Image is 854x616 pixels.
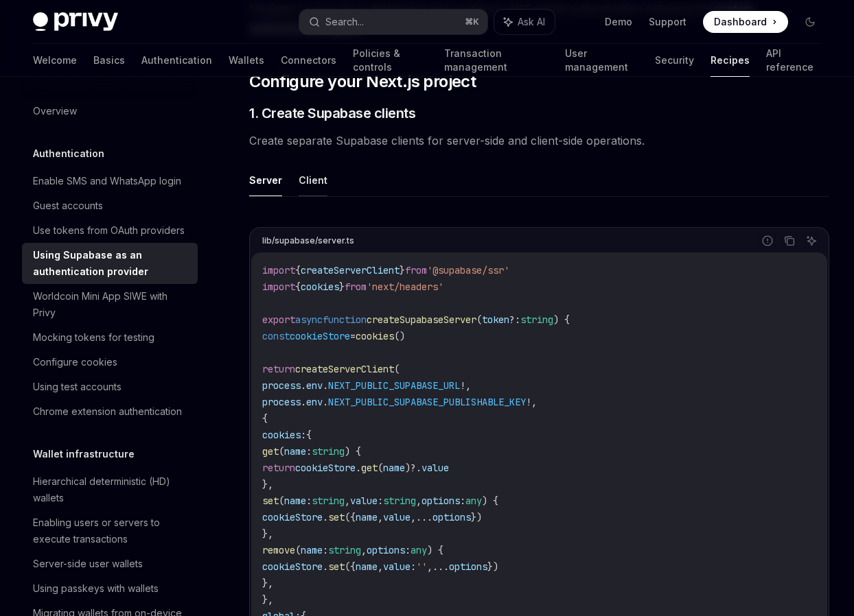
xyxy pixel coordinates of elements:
[553,313,570,326] span: ) {
[22,325,198,350] a: Mocking tokens for testing
[279,495,284,507] span: (
[383,495,416,507] span: string
[301,544,323,556] span: name
[394,330,405,342] span: ()
[249,104,415,123] span: 1. Create Supabase clients
[295,363,394,375] span: createServerClient
[367,313,476,326] span: createSupabaseServer
[22,284,198,325] a: Worldcoin Mini App SIWE with Privy
[328,379,460,392] span: NEXT_PUBLIC_SUPABASE_URL
[33,173,181,189] div: Enable SMS and WhatsApp login
[345,445,361,458] span: ) {
[262,511,323,523] span: cookieStore
[249,131,829,150] span: Create separate Supabase clients for server-side and client-side operations.
[383,560,416,573] span: value:
[356,560,378,573] span: name
[465,379,471,392] span: ,
[476,313,482,326] span: (
[262,445,279,458] span: get
[494,10,555,34] button: Ask AI
[33,12,118,32] img: dark logo
[312,445,345,458] span: string
[449,560,487,573] span: options
[262,396,301,408] span: process
[22,510,198,552] a: Enabling users or servers to execute transactions
[487,560,498,573] span: })
[427,544,443,556] span: ) {
[33,580,159,597] div: Using passkeys with wallets
[312,495,345,507] span: string
[279,445,284,458] span: (
[460,495,465,507] span: :
[378,495,383,507] span: :
[33,44,77,77] a: Welcome
[350,495,378,507] span: value
[411,544,427,556] span: any
[301,281,339,293] span: cookies
[33,514,189,547] div: Enabling users or servers to execute transactions
[378,511,383,523] span: ,
[383,511,411,523] span: value
[422,495,460,507] span: options
[262,462,295,474] span: return
[471,511,482,523] span: })
[323,511,328,523] span: .
[301,379,306,392] span: .
[518,15,545,29] span: Ask AI
[394,363,400,375] span: (
[295,462,356,474] span: cookieStore
[482,313,509,326] span: token
[367,544,405,556] span: options
[290,330,350,342] span: cookieStore
[33,446,135,462] h5: Wallet infrastructure
[262,478,273,490] span: },
[803,232,820,250] button: Ask AI
[339,281,345,293] span: }
[432,511,471,523] span: options
[306,429,312,441] span: {
[229,44,264,77] a: Wallets
[781,232,798,250] button: Copy the contents from the code block
[33,473,189,506] div: Hierarchical deterministic (HD) wallets
[262,281,295,293] span: import
[416,511,432,523] span: ...
[361,544,367,556] span: ,
[703,11,788,33] a: Dashboard
[22,169,198,193] a: Enable SMS and WhatsApp login
[356,330,394,342] span: cookies
[605,15,632,29] a: Demo
[649,15,686,29] a: Support
[22,469,198,510] a: Hierarchical deterministic (HD) wallets
[531,396,537,408] span: ,
[323,379,328,392] span: .
[299,10,487,34] button: Search...⌘K
[301,396,306,408] span: .
[284,495,306,507] span: name
[323,396,328,408] span: .
[400,264,405,276] span: }
[565,44,639,77] a: User management
[361,462,378,474] span: get
[33,103,77,119] div: Overview
[460,379,465,392] span: !
[416,495,422,507] span: ,
[262,429,306,441] span: cookies:
[33,288,189,321] div: Worldcoin Mini App SIWE with Privy
[33,145,104,162] h5: Authentication
[356,462,361,474] span: .
[353,44,428,77] a: Policies & controls
[345,511,356,523] span: ({
[262,528,273,540] span: },
[465,16,479,27] span: ⌘ K
[655,44,694,77] a: Security
[444,44,548,77] a: Transaction management
[345,560,356,573] span: ({
[405,462,422,474] span: )?.
[350,330,356,342] span: =
[356,511,378,523] span: name
[325,14,364,30] div: Search...
[295,544,301,556] span: (
[33,329,154,346] div: Mocking tokens for testing
[432,560,449,573] span: ...
[482,495,498,507] span: ) {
